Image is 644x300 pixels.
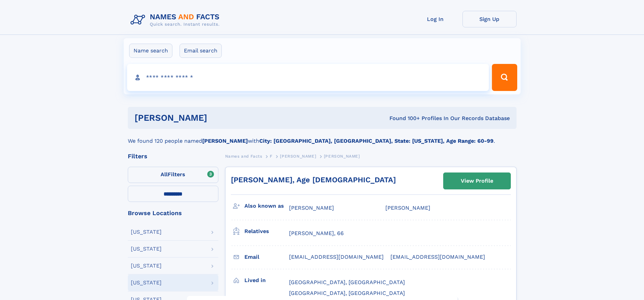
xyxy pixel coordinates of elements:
span: F [270,154,272,159]
h3: Email [244,251,289,263]
div: View Profile [461,173,493,189]
b: City: [GEOGRAPHIC_DATA], [GEOGRAPHIC_DATA], State: [US_STATE], Age Range: 60-99 [259,138,494,144]
a: [PERSON_NAME] [280,152,316,160]
h3: Relatives [244,226,289,237]
a: Sign Up [462,11,517,27]
a: F [270,152,272,160]
a: Log In [408,11,462,27]
div: [US_STATE] [131,246,162,252]
h3: Also known as [244,200,289,212]
div: We found 120 people named with . [128,129,517,145]
div: [US_STATE] [131,229,162,235]
a: View Profile [444,173,510,189]
div: [US_STATE] [131,263,162,269]
label: Filters [128,167,218,183]
span: [PERSON_NAME] [385,205,430,211]
h1: [PERSON_NAME] [135,114,299,122]
div: Browse Locations [128,210,218,216]
span: [EMAIL_ADDRESS][DOMAIN_NAME] [289,254,384,260]
a: [PERSON_NAME], Age [DEMOGRAPHIC_DATA] [231,176,396,184]
span: [GEOGRAPHIC_DATA], [GEOGRAPHIC_DATA] [289,279,405,285]
div: Filters [128,153,218,159]
a: [PERSON_NAME], 66 [289,230,344,237]
span: [PERSON_NAME] [289,205,334,211]
div: Found 100+ Profiles In Our Records Database [298,115,510,122]
input: search input [127,64,489,91]
label: Name search [129,44,172,58]
span: [EMAIL_ADDRESS][DOMAIN_NAME] [390,254,485,260]
div: [US_STATE] [131,280,162,285]
label: Email search [180,44,222,58]
span: All [161,171,168,178]
b: [PERSON_NAME] [202,138,248,144]
img: Logo Names and Facts [128,11,225,29]
button: Search Button [492,64,517,91]
span: [GEOGRAPHIC_DATA], [GEOGRAPHIC_DATA] [289,290,405,296]
span: [PERSON_NAME] [280,154,316,159]
span: [PERSON_NAME] [324,154,360,159]
h3: Lived in [244,275,289,286]
a: Names and Facts [225,152,262,160]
